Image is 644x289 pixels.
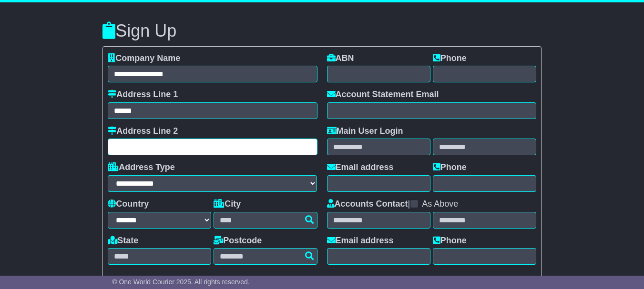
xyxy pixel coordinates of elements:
label: Address Line 1 [108,90,178,100]
span: © One World Courier 2025. All rights reserved. [112,278,250,286]
label: Address Type [108,162,175,173]
label: Company Name [108,53,180,64]
label: Phone [433,53,467,64]
label: Email address [327,236,394,246]
label: Phone [433,162,467,173]
label: Main User Login [327,126,403,137]
label: State [108,236,138,246]
label: Account Statement Email [327,90,439,100]
label: Country [108,199,149,209]
label: Address Line 2 [108,126,178,137]
label: Accounts Contact [327,199,408,209]
h3: Sign Up [102,21,542,40]
label: Email address [327,162,394,173]
label: As Above [422,199,458,209]
label: Postcode [214,236,262,246]
label: City [214,199,241,209]
div: | [327,199,536,212]
label: ABN [327,53,354,64]
label: Phone [433,236,467,246]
